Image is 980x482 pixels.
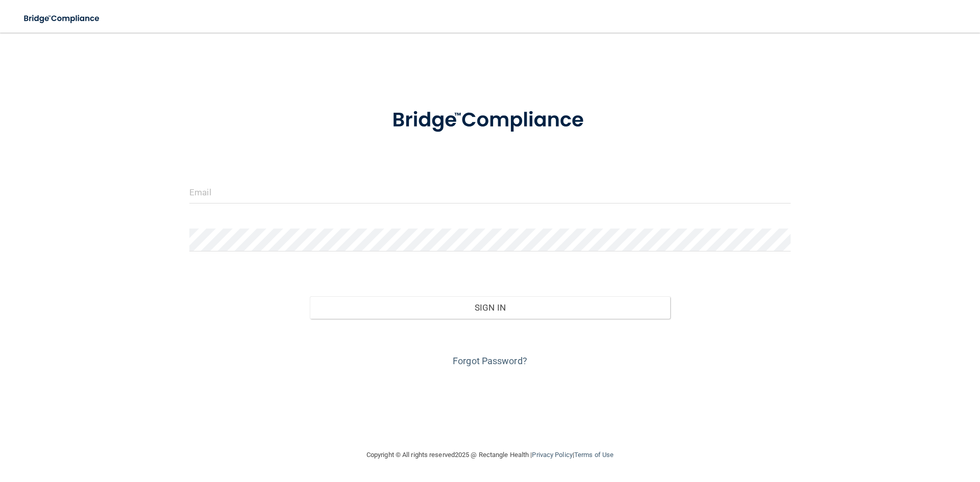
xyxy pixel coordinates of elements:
[371,94,609,147] img: bridge_compliance_login_screen.278c3ca4.svg
[574,451,614,459] a: Terms of Use
[532,451,572,459] a: Privacy Policy
[310,296,671,319] button: Sign In
[15,8,109,29] img: bridge_compliance_login_screen.278c3ca4.svg
[453,356,527,366] a: Forgot Password?
[189,181,791,204] input: Email
[304,439,676,471] div: Copyright © All rights reserved 2025 @ Rectangle Health | |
